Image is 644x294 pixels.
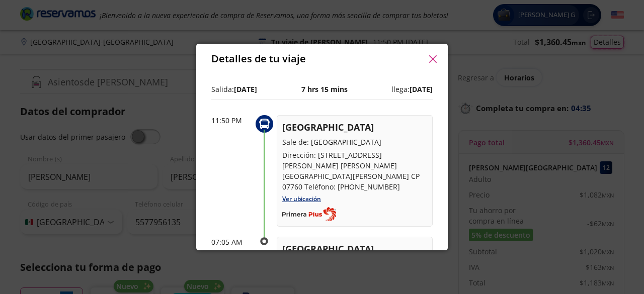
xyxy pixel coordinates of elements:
b: [DATE] [234,84,257,94]
p: 07:05 AM [211,237,252,247]
p: Dirección: [STREET_ADDRESS][PERSON_NAME] [PERSON_NAME][GEOGRAPHIC_DATA][PERSON_NAME] CP 07760 Tel... [282,150,427,192]
p: 11:50 PM [211,115,252,126]
img: Completo_color__1_.png [282,207,336,221]
p: [GEOGRAPHIC_DATA] [282,242,427,256]
p: Sale de: [GEOGRAPHIC_DATA] [282,137,427,147]
a: Ver ubicación [282,194,321,203]
p: llega: [391,84,433,94]
p: Detalles de tu viaje [211,51,306,66]
b: [DATE] [410,84,433,94]
p: Salida: [211,84,257,94]
p: [GEOGRAPHIC_DATA] [282,121,427,134]
p: 7 hrs 15 mins [301,84,348,94]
